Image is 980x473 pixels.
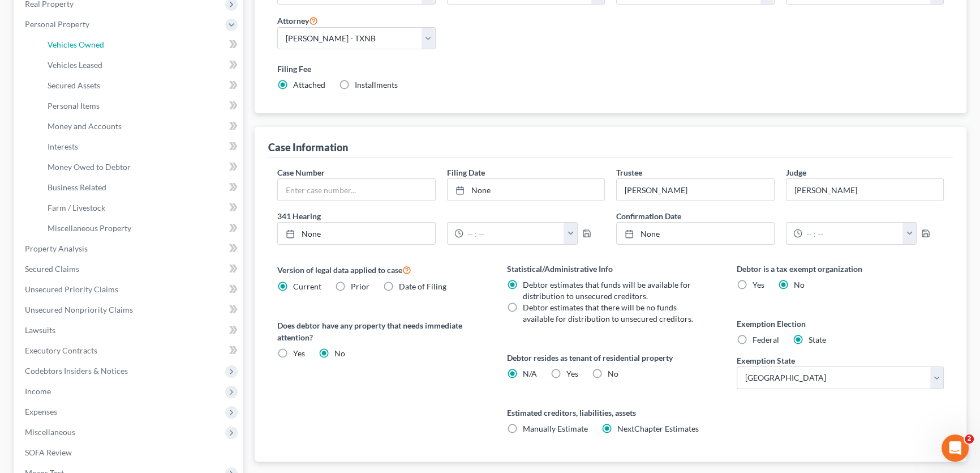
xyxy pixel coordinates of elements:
a: Lawsuits [16,320,243,340]
span: Attached [293,80,325,90]
a: Secured Claims [16,259,243,279]
label: Case Number [277,167,325,178]
span: Personal Items [48,101,100,110]
span: Interests [48,142,78,151]
span: Unsecured Priority Claims [25,284,118,294]
span: Miscellaneous Property [48,223,131,233]
input: -- [786,179,944,201]
a: Personal Items [38,96,243,116]
a: Interests [38,137,243,157]
a: Money and Accounts [38,116,243,137]
label: Filing Date [447,167,485,178]
a: Business Related [38,177,243,198]
span: Income [25,386,51,396]
span: Business Related [48,182,106,192]
label: Does debtor have any property that needs immediate attention? [277,319,484,343]
label: 341 Hearing [272,210,611,222]
label: Estimated creditors, liabilities, assets [507,407,714,419]
span: Yes [566,369,578,378]
span: NextChapter Estimates [617,424,699,433]
a: Farm / Livestock [38,198,243,218]
span: No [608,369,618,378]
label: Filing Fee [277,63,944,75]
a: Money Owed to Debtor [38,157,243,177]
div: Case Information [268,140,348,154]
span: 2 [965,434,974,444]
span: Debtor estimates that there will be no funds available for distribution to unsecured creditors. [523,302,693,323]
a: Miscellaneous Property [38,218,243,238]
a: None [278,223,435,244]
span: Money Owed to Debtor [48,162,131,172]
span: Yes [293,348,305,358]
span: Vehicles Leased [48,60,102,70]
label: Statistical/Administrative Info [507,263,714,275]
label: Judge [786,167,806,178]
span: N/A [523,369,537,378]
input: -- : -- [802,223,904,244]
input: -- [617,179,774,201]
span: Federal [753,335,779,344]
span: State [809,335,826,344]
a: Executory Contracts [16,340,243,361]
a: Property Analysis [16,238,243,259]
span: Miscellaneous [25,427,75,437]
span: Farm / Livestock [48,203,105,212]
span: Yes [753,280,764,289]
span: Unsecured Nonpriority Claims [25,305,133,314]
input: -- : -- [463,223,565,244]
label: Exemption Election [737,318,944,330]
span: Debtor estimates that funds will be available for distribution to unsecured creditors. [523,280,691,301]
span: Codebtors Insiders & Notices [25,366,128,376]
a: Vehicles Owned [38,35,243,55]
span: Personal Property [25,19,89,29]
span: Current [293,282,321,291]
a: Unsecured Nonpriority Claims [16,300,243,320]
span: Money and Accounts [48,121,122,131]
span: No [334,348,345,358]
iframe: Intercom live chat [942,434,969,462]
a: None [448,179,605,201]
label: Debtor is a tax exempt organization [737,263,944,275]
span: Manually Estimate [523,424,588,433]
span: Prior [351,282,369,291]
a: None [617,223,774,244]
span: Lawsuits [25,325,55,335]
a: Vehicles Leased [38,55,243,75]
span: Date of Filing [399,282,446,291]
label: Attorney [277,14,318,27]
a: Unsecured Priority Claims [16,279,243,300]
a: SOFA Review [16,442,243,463]
label: Exemption State [737,355,795,367]
input: Enter case number... [278,179,435,201]
a: Secured Assets [38,75,243,96]
span: Installments [355,80,398,90]
label: Trustee [616,167,642,178]
label: Confirmation Date [611,210,949,222]
span: SOFA Review [25,448,72,457]
span: Executory Contracts [25,346,97,355]
label: Version of legal data applied to case [277,263,484,276]
label: Debtor resides as tenant of residential property [507,352,714,364]
span: No [794,280,805,289]
span: Property Analysis [25,244,88,253]
span: Secured Claims [25,264,79,274]
span: Secured Assets [48,80,100,90]
span: Vehicles Owned [48,40,104,49]
span: Expenses [25,407,57,416]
